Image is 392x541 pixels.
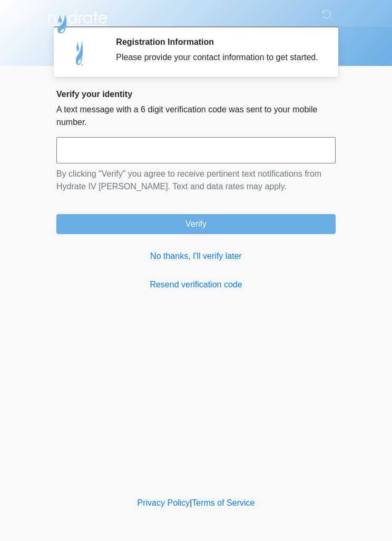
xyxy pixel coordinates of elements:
h2: Verify your identity [56,89,336,99]
div: Please provide your contact information to get started. [116,51,320,64]
button: Verify [56,214,336,234]
p: A text message with a 6 digit verification code was sent to your mobile number. [56,103,336,129]
a: Resend verification code [56,278,336,291]
img: Hydrate IV Bar - Chandler Logo [46,8,109,34]
a: Privacy Policy [138,498,190,507]
p: By clicking "Verify" you agree to receive pertinent text notifications from Hydrate IV [PERSON_NA... [56,168,336,193]
a: No thanks, I'll verify later [56,250,336,263]
img: Agent Avatar [64,37,96,69]
a: | [190,498,192,507]
a: Terms of Service [192,498,254,507]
